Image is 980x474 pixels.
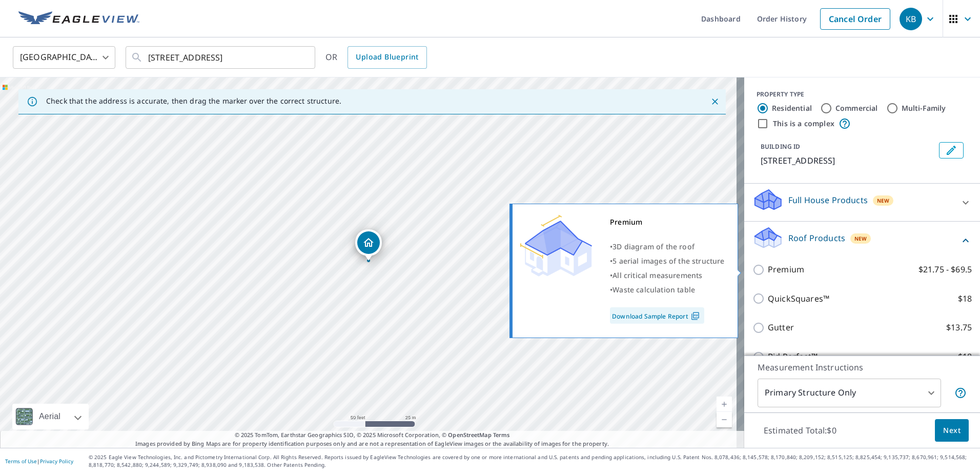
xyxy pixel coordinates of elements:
span: New [854,234,867,243]
div: Premium [610,215,725,229]
img: EV Logo [18,11,139,27]
p: Gutter [768,321,794,334]
button: Close [708,95,722,108]
p: © 2025 Eagle View Technologies, Inc. and Pictometry International Corp. All Rights Reserved. Repo... [89,453,975,469]
img: Premium [520,215,592,276]
input: Search by address or latitude-longitude [148,43,294,72]
div: KB [900,8,922,30]
span: 5 aerial images of the structure [612,256,724,266]
a: Privacy Policy [40,458,73,465]
a: Download Sample Report [610,307,704,324]
a: Current Level 19, Zoom Out [717,412,732,427]
p: Check that the address is accurate, then drag the marker over the correct structure. [46,96,341,106]
a: OpenStreetMap [448,431,491,439]
div: PROPERTY TYPE [757,90,968,99]
p: $21.75 - $69.5 [918,263,972,276]
p: [STREET_ADDRESS] [761,154,935,167]
a: Upload Blueprint [348,46,426,69]
div: • [610,268,725,283]
div: Roof ProductsNew [752,226,972,255]
div: Full House ProductsNew [752,188,972,217]
p: | [5,458,73,464]
div: • [610,254,725,268]
div: Dropped pin, building 1, Residential property, 1673 Highway 183 Leander, TX 78641 [355,229,382,261]
label: Commercial [835,103,878,113]
span: Next [943,424,961,437]
label: This is a complex [773,118,834,129]
span: Your report will include only the primary structure on the property. For example, a detached gara... [954,387,967,399]
button: Edit building 1 [939,142,964,159]
p: $13.75 [946,321,972,334]
p: QuickSquares™ [768,292,829,305]
p: BUILDING ID [761,142,800,151]
div: [GEOGRAPHIC_DATA] [13,43,115,72]
span: 3D diagram of the roof [612,242,695,251]
p: Bid Perfect™ [768,350,818,363]
span: New [877,196,890,205]
a: Current Level 19, Zoom In [717,397,732,412]
a: Terms of Use [5,458,37,465]
p: Roof Products [788,232,845,244]
span: © 2025 TomTom, Earthstar Geographics SIO, © 2025 Microsoft Corporation, © [235,431,510,440]
span: Upload Blueprint [356,51,418,64]
div: • [610,240,725,254]
p: $18 [958,292,972,305]
label: Residential [772,103,812,113]
button: Next [935,419,969,442]
a: Terms [493,431,510,439]
img: Pdf Icon [688,311,702,321]
div: Aerial [36,404,64,429]
p: Measurement Instructions [758,361,967,373]
p: Full House Products [788,194,868,206]
div: OR [325,46,427,69]
p: Estimated Total: $0 [756,419,845,442]
p: Premium [768,263,804,276]
label: Multi-Family [902,103,946,113]
div: Aerial [12,404,89,429]
div: • [610,283,725,297]
span: Waste calculation table [612,285,695,294]
span: All critical measurements [612,270,702,280]
div: Primary Structure Only [758,379,941,407]
a: Cancel Order [820,8,890,30]
p: $18 [958,350,972,363]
